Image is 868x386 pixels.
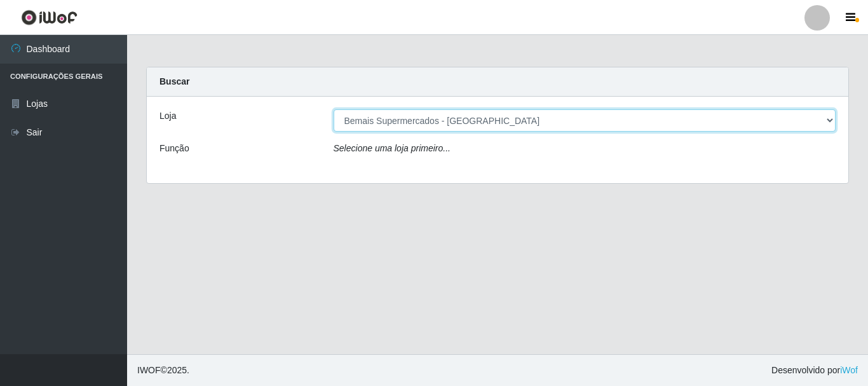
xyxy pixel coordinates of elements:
[159,109,176,123] label: Loja
[137,365,161,375] span: IWOF
[159,76,189,86] strong: Buscar
[137,364,189,377] span: © 2025 .
[334,143,451,153] i: Selecione uma loja primeiro...
[771,364,858,377] span: Desenvolvido por
[21,10,78,25] img: CoreUI Logo
[159,142,189,155] label: Função
[840,365,858,375] a: iWof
